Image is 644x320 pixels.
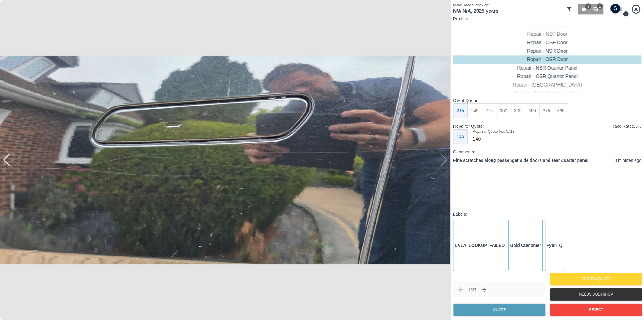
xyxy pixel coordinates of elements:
[468,287,477,293] p: 1 / 27
[453,81,642,89] div: Repair - [GEOGRAPHIC_DATA]
[453,211,642,217] p: Labels:
[614,157,642,164] p: 8 minutes ago
[453,55,642,64] div: Repair - OSR Door
[453,129,468,144] button: 140
[547,242,563,249] p: Fynn_Q
[510,242,541,249] p: Gold Customer
[453,38,642,47] div: Repair - OSF Door
[554,103,569,118] button: 395
[550,288,642,301] button: Needs Bodyshop
[455,242,505,249] p: DVLA_LOOKUP_FAILED
[456,285,466,295] span: Previous claim (← or ↑)
[585,3,591,9] span: 3
[479,285,489,295] button: Next claim
[473,129,514,134] label: Repairer Quote (ex. VAT)
[525,103,540,118] button: 350
[496,103,511,118] button: 300
[453,97,642,103] p: Client Quote:
[453,157,588,164] p: Fine scratches along passenger side doors and rear quarter panel
[453,2,563,8] p: Make, Model and Age:
[453,47,642,55] div: Repair - NSR Door
[468,103,482,118] button: 245
[550,304,642,316] button: Reject
[612,123,642,129] p: Take Rate: 35 %
[511,103,525,118] button: 325
[539,103,554,118] button: 375
[453,30,642,38] div: Repair - NSF Door
[550,273,642,285] button: Custom Quote
[453,149,642,155] p: Comments:
[453,16,642,22] p: Product:
[623,11,629,17] svg: Press Q to switch
[453,8,563,14] h1: N/A N/A , 2025 years
[453,123,484,129] p: Repairer Quote:
[482,103,497,118] button: 275
[453,89,642,98] div: Repair - Front Bumper + Wing
[578,4,604,14] button: 31
[453,21,642,30] div: Repair - OSF Wing
[453,103,468,118] button: 215
[479,285,489,295] span: Next/Skip claim (→ or ↓)
[453,304,545,316] button: Quote
[453,72,642,81] div: Repair - OSR Quarter Panel
[453,64,642,72] div: Repair - NSR Quarter Panel
[597,3,603,9] span: 1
